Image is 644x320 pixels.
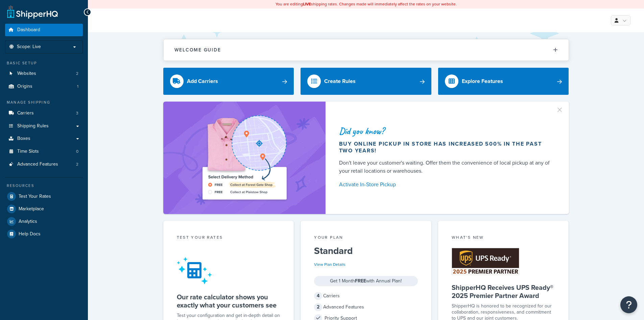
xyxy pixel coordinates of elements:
div: What's New [452,234,555,242]
div: Advanced Features [314,302,418,312]
strong: FREE [355,277,366,284]
h5: ShipperHQ Receives UPS Ready® 2025 Premier Partner Award [452,283,555,300]
span: 2 [314,303,322,311]
span: 4 [314,292,322,300]
b: LIVE [303,1,311,7]
li: Carriers [5,107,83,120]
a: Explore Features [438,68,569,95]
h2: Welcome Guide [174,47,221,52]
button: Welcome Guide [164,39,569,61]
a: Time Slots0 [5,145,83,158]
div: Did you know? [339,126,553,136]
span: 2 [76,162,78,167]
a: Create Rules [301,68,431,95]
div: Add Carriers [187,77,218,86]
a: Shipping Rules [5,120,83,132]
span: Help Docs [19,231,41,237]
a: Help Docs [5,228,83,240]
span: 1 [77,84,78,89]
a: Advanced Features2 [5,158,83,171]
div: Basic Setup [5,60,83,66]
li: Origins [5,80,83,93]
li: Time Slots [5,145,83,158]
span: Shipping Rules [17,123,49,129]
span: Analytics [19,219,37,225]
span: Marketplace [19,206,44,212]
div: Don't leave your customer's waiting. Offer them the convenience of local pickup at any of your re... [339,159,553,175]
a: Marketplace [5,203,83,215]
a: Origins1 [5,80,83,93]
span: 2 [76,71,78,77]
span: Origins [17,84,32,89]
a: Activate In-Store Pickup [339,180,553,189]
li: Advanced Features [5,158,83,171]
button: Open Resource Center [620,296,637,313]
div: Resources [5,183,83,189]
div: Create Rules [324,77,356,86]
span: Time Slots [17,149,39,154]
span: Scope: Live [17,44,41,50]
div: Get 1 Month with Annual Plan! [314,276,418,286]
h5: Standard [314,246,418,256]
img: ad-shirt-map-b0359fc47e01cab431d101c4b569394f6a03f54285957d908178d52f29eb9668.png [183,112,306,204]
div: Carriers [314,291,418,301]
span: Carriers [17,110,34,116]
a: Dashboard [5,24,83,36]
a: Add Carriers [163,68,294,95]
span: 0 [76,149,78,154]
div: Test your rates [177,234,281,242]
a: View Plan Details [314,261,345,268]
a: Websites2 [5,67,83,80]
div: Explore Features [462,77,503,86]
span: Dashboard [17,27,40,33]
span: 3 [76,110,78,116]
div: Manage Shipping [5,100,83,105]
div: Your Plan [314,234,418,242]
span: Websites [17,71,36,77]
a: Boxes [5,132,83,145]
a: Test Your Rates [5,190,83,202]
a: Analytics [5,215,83,228]
h5: Our rate calculator shows you exactly what your customers see [177,293,281,309]
li: Websites [5,67,83,80]
span: Test Your Rates [19,194,51,199]
span: Advanced Features [17,162,58,167]
a: Carriers3 [5,107,83,120]
div: Buy online pickup in store has increased 500% in the past two years! [339,141,553,154]
span: Boxes [17,136,30,142]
